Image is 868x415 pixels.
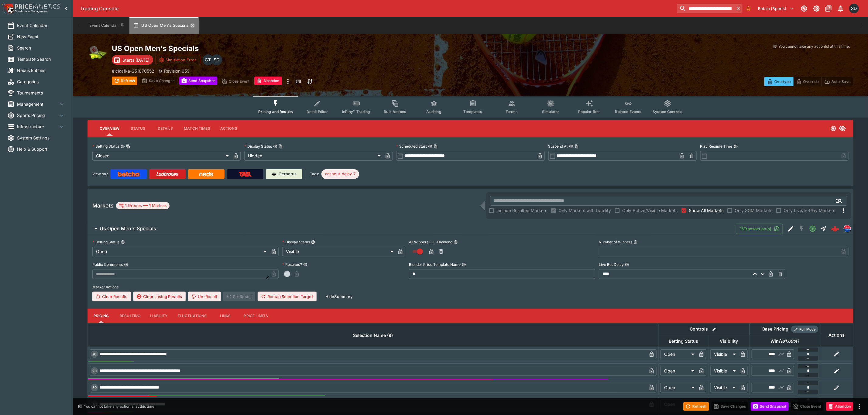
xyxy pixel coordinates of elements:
button: Connected to PK [799,3,810,14]
span: 30 [91,386,98,390]
button: SGM Disabled [796,223,807,234]
div: Visible [282,247,396,256]
button: Abandon [254,77,282,85]
span: New Event [17,33,65,40]
button: Remap Selection Target [258,292,317,301]
button: Suspend AtCopy To Clipboard [569,144,573,149]
img: Cerberus [272,172,276,177]
span: Visibility [713,338,745,345]
a: Cerberus [266,169,302,179]
button: Copy To Clipboard [575,144,579,149]
button: Auto-Save [822,77,853,86]
button: No Bookmarks [744,4,753,13]
span: Re-Result [223,292,255,301]
div: Hidden [244,151,383,161]
div: Open [660,349,697,359]
button: Notifications [835,3,846,14]
button: Live Bet Delay [625,262,629,267]
div: Start From [764,77,853,86]
p: You cannot take any action(s) at this time. [84,404,155,409]
span: Auditing [427,109,441,114]
div: Open [92,247,269,256]
div: Event type filters [253,96,687,118]
button: All Winners Full-Dividend [454,240,458,244]
button: US Open Men's Specials [129,17,199,34]
span: Management [17,101,58,107]
span: Roll Mode [797,327,818,332]
div: Closed [92,151,231,161]
button: Resulted? [303,262,307,267]
span: Simulator [542,109,559,114]
button: Overview [95,121,124,136]
label: Tags: [310,169,319,179]
span: Only Markets with Liability [558,207,611,214]
p: Override [803,78,819,85]
span: Selection Name (9) [346,332,400,339]
h6: Us Open Men's Specials [100,225,156,232]
button: 16Transaction(s) [736,224,783,234]
div: Open [660,383,697,393]
div: 1 Groups 1 Markets [118,202,167,209]
a: 07afc340-ae85-44b8-b7f1-cddb738eb19c [829,223,841,235]
span: Only Live/In-Play Markets [784,207,835,214]
span: Bulk Actions [384,109,406,114]
button: Copy To Clipboard [279,144,283,149]
span: Template Search [17,56,65,62]
span: System Settings [17,135,65,141]
div: Betting Target: cerberus [321,169,359,179]
span: InPlay™ Trading [342,109,370,114]
span: Nexus Entities [17,67,65,74]
img: PriceKinetics [15,4,60,9]
button: Simulation Error [156,55,200,65]
button: Betting StatusCopy To Clipboard [121,144,125,149]
span: Mark an event as closed and abandoned. [826,403,853,409]
div: Visible [710,383,738,393]
span: cashout-delay-7 [321,171,359,177]
div: 07afc340-ae85-44b8-b7f1-cddb738eb19c [831,225,839,233]
button: Abandon [826,402,853,411]
button: Price Limits [239,309,273,323]
button: Refresh [683,402,709,411]
p: Display Status [244,144,272,149]
button: Open [807,223,818,234]
p: Cerberus [279,171,297,177]
img: TabNZ [239,172,252,177]
span: System Controls [653,109,682,114]
div: Trading Console [80,5,674,12]
span: 20 [91,369,98,373]
span: Betting Status [662,338,705,345]
span: Search [17,45,65,51]
button: Event Calendar [86,17,128,34]
button: Documentation [823,3,834,14]
div: Open [660,366,697,376]
em: ( 181.69 %) [779,338,799,345]
button: Clear Results [92,292,131,301]
img: tennis.png [87,44,107,63]
button: Send Snapshot [751,402,789,411]
p: Betting Status [92,239,119,245]
button: Send Snapshot [179,77,217,85]
button: more [284,77,292,86]
button: Links [212,309,239,323]
span: Event Calendar [17,22,65,29]
button: Toggle light/dark mode [811,3,822,14]
p: Copy To Clipboard [112,68,154,74]
p: Number of Winners [599,239,632,245]
button: HideSummary [322,292,356,301]
span: Tournaments [17,90,65,96]
span: Sports Pricing [17,112,58,118]
svg: Closed [830,125,836,132]
span: Detail Editor [307,109,328,114]
img: logo-cerberus--red.svg [831,225,839,233]
span: Related Events [615,109,642,114]
span: Infrastructure [17,123,58,130]
p: Revision 659 [164,68,190,74]
p: Overtype [774,78,791,85]
span: Help & Support [17,146,65,152]
button: Display StatusCopy To Clipboard [273,144,277,149]
button: Select Tenant [755,4,798,13]
p: Auto-Save [832,78,851,85]
button: Us Open Men's Specials [87,223,736,235]
th: Controls [658,323,750,335]
span: Teams [506,109,518,114]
